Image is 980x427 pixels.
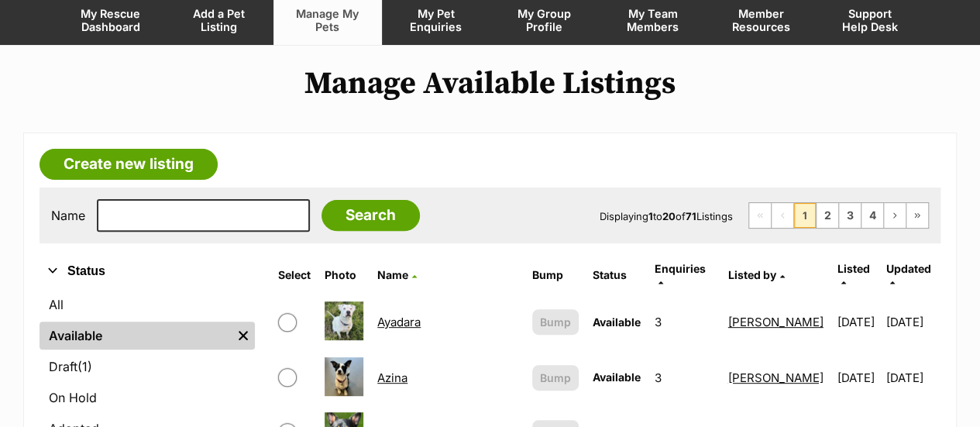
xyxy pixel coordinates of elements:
span: Support Help Desk [835,7,905,33]
th: Status [586,257,647,294]
span: Previous page [772,203,793,228]
span: My Group Profile [510,7,579,33]
a: Page 2 [817,203,838,228]
td: [DATE] [885,295,939,349]
span: Listed by [728,268,776,281]
span: Manage My Pets [293,7,363,33]
a: Azina [377,370,407,385]
label: Name [51,208,85,222]
span: First page [749,203,771,228]
span: Bump [540,314,571,330]
span: Bump [540,370,571,386]
span: (1) [77,357,92,376]
span: Displaying to of Listings [600,210,733,222]
a: Next page [884,203,906,228]
td: [DATE] [831,351,885,405]
td: [DATE] [831,295,885,349]
strong: 1 [648,210,653,222]
a: Page 3 [839,203,861,228]
a: Updated [885,262,930,288]
span: My Pet Enquiries [401,7,471,33]
span: Available [593,315,641,329]
span: Add a Pet Listing [184,7,254,33]
a: Create new listing [40,149,218,180]
span: Name [377,268,408,281]
td: 3 [648,351,720,405]
a: Last page [906,203,928,228]
button: Bump [532,365,579,391]
nav: Pagination [748,202,929,229]
a: Listed by [728,268,785,281]
td: [DATE] [885,351,939,405]
span: translation missing: en.admin.listings.index.attributes.enquiries [655,262,706,275]
a: Remove filter [232,322,255,350]
input: Search [322,200,420,231]
strong: 20 [662,210,676,222]
a: Listed [837,262,870,288]
th: Photo [318,257,370,294]
th: Bump [526,257,585,294]
a: [PERSON_NAME] [728,370,824,385]
span: Member Resources [727,7,796,33]
span: Updated [885,262,930,275]
a: Page 4 [861,203,883,228]
a: On Hold [40,384,255,412]
button: Bump [532,309,579,335]
a: All [40,291,255,319]
span: My Rescue Dashboard [76,7,146,33]
a: Available [40,322,232,350]
td: 3 [648,295,720,349]
span: Listed [837,262,870,275]
a: Enquiries [655,262,706,288]
strong: 71 [686,210,696,222]
span: Available [593,370,641,384]
a: Ayadara [377,315,421,329]
span: Page 1 [794,203,816,228]
th: Select [272,257,317,294]
a: Name [377,268,417,281]
a: [PERSON_NAME] [728,315,824,329]
span: My Team Members [618,7,688,33]
a: Draft [40,353,255,381]
button: Status [40,261,255,281]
